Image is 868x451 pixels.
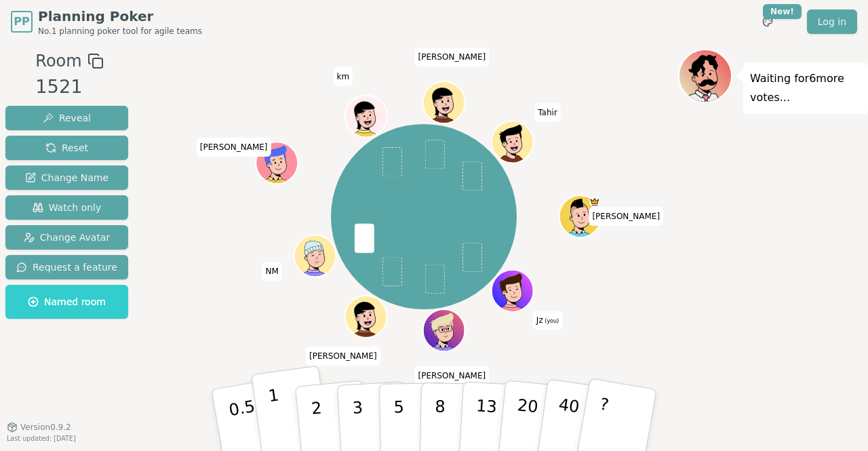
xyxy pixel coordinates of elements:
span: Version 0.9.2 [20,422,71,433]
button: Request a feature [5,255,128,279]
button: Change Name [5,165,128,190]
p: Waiting for 6 more votes... [750,69,861,107]
span: Last updated: [DATE] [7,435,76,442]
span: Click to change your name [533,311,562,330]
span: Click to change your name [415,48,490,67]
button: Version0.9.2 [7,422,71,433]
span: chris is the host [589,197,599,207]
span: (you) [543,318,559,324]
span: Click to change your name [197,138,271,157]
button: Watch only [5,195,128,220]
span: PP [14,14,29,30]
span: Click to change your name [262,262,281,281]
span: Click to change your name [415,366,490,385]
span: Watch only [33,201,102,214]
div: 1521 [35,73,103,101]
span: No.1 planning poker tool for agile teams [38,26,202,37]
button: Reset [5,136,128,160]
div: New! [763,4,802,19]
span: Reveal [43,111,91,125]
span: Change Name [25,171,108,184]
span: Click to change your name [306,347,380,366]
button: Change Avatar [5,225,128,250]
span: Click to change your name [334,67,353,86]
span: Planning Poker [38,7,202,26]
span: Change Avatar [24,231,111,244]
span: Named room [28,295,106,309]
span: Reset [45,141,88,155]
span: Room [35,49,81,73]
span: Request a feature [16,260,117,274]
a: Log in [807,9,857,34]
button: Named room [5,285,128,319]
span: Click to change your name [589,207,663,226]
span: Click to change your name [534,103,561,122]
button: Reveal [5,106,128,130]
button: New! [755,9,780,34]
button: Click to change your avatar [493,271,532,311]
a: PPPlanning PokerNo.1 planning poker tool for agile teams [11,7,202,37]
